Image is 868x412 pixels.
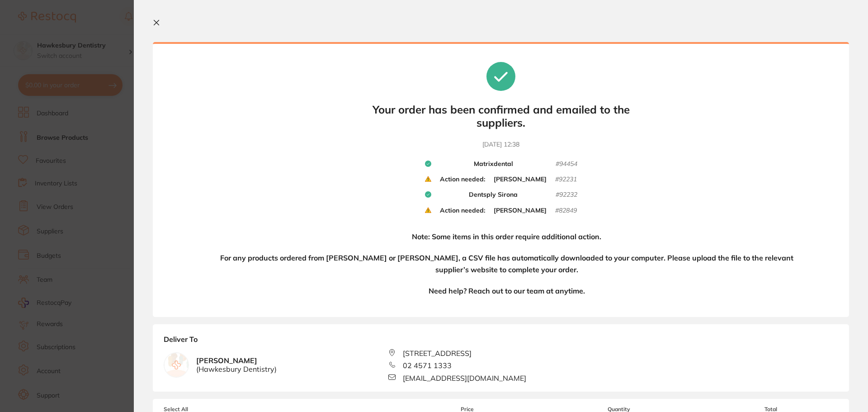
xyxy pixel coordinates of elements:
small: # 92231 [555,175,577,184]
b: [PERSON_NAME] [494,207,547,215]
h4: Note: Some items in this order require additional action. [412,231,601,243]
b: Dentsply Sirona [469,191,518,199]
h4: Need help? Reach out to our team at anytime. [429,285,585,297]
b: Action needed: [440,175,485,184]
time: [DATE] 12:38 [482,140,519,149]
b: Matrixdental [474,160,513,168]
b: Action needed: [440,207,485,215]
small: # 92232 [556,191,577,199]
span: [STREET_ADDRESS] [403,349,472,357]
img: empty.jpg [164,353,189,377]
b: Your order has been confirmed and emailed to the suppliers. [365,103,637,129]
small: # 82849 [555,207,577,215]
h4: For any products ordered from [PERSON_NAME] or [PERSON_NAME], a CSV file has automatically downlo... [216,252,797,275]
b: [PERSON_NAME] [196,356,277,373]
span: ( Hawkesbury Dentistry ) [196,365,277,373]
small: # 94454 [556,160,577,168]
b: [PERSON_NAME] [494,175,547,184]
span: [EMAIL_ADDRESS][DOMAIN_NAME] [403,374,526,382]
span: 02 4571 1333 [403,361,452,369]
b: Deliver To [164,335,838,349]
